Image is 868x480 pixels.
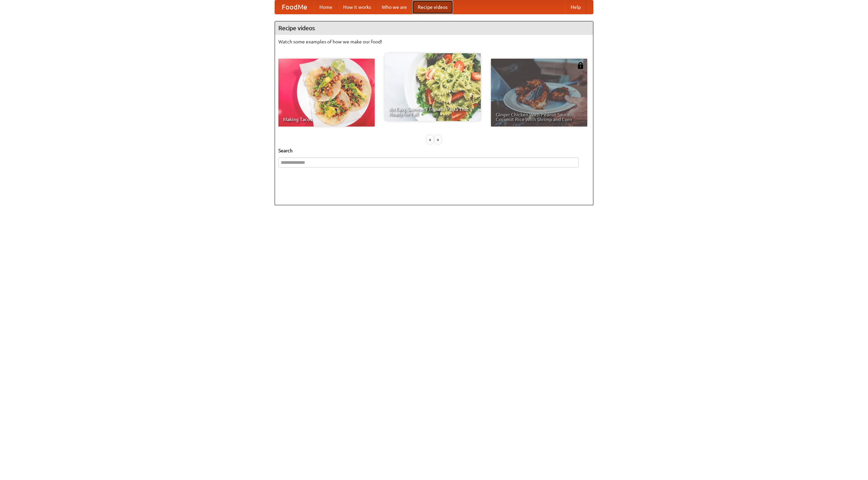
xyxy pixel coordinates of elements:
p: Watch some examples of how we make our food! [278,38,590,45]
img: 483408.png [577,62,584,69]
div: « [427,135,433,144]
a: Home [314,0,338,14]
a: Making Tacos [278,59,375,127]
a: FoodMe [275,0,314,14]
a: Who we are [376,0,412,14]
h4: Recipe videos [275,21,593,35]
h5: Search [278,147,590,154]
a: Help [565,0,586,14]
span: Making Tacos [283,117,370,122]
a: Recipe videos [412,0,453,14]
span: An Easy, Summery Tomato Pasta That's Ready for Fall [389,107,476,116]
a: An Easy, Summery Tomato Pasta That's Ready for Fall [384,53,481,121]
a: How it works [338,0,376,14]
div: » [435,135,441,144]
